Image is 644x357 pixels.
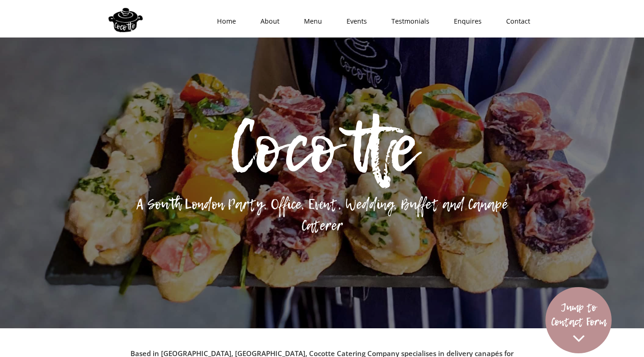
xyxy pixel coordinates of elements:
a: Home [202,7,245,35]
a: Menu [289,7,331,35]
a: Events [331,7,376,35]
a: Contact [491,7,539,35]
a: Testmonials [376,7,439,35]
a: Enquires [439,7,491,35]
a: About [245,7,289,35]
